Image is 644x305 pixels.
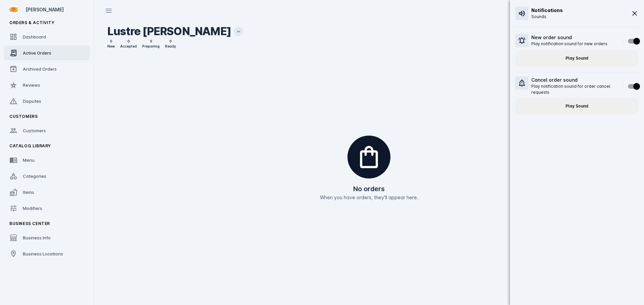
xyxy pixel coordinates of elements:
[25,6,87,13] div: [PERSON_NAME]
[23,157,35,163] span: Menu
[23,50,51,56] span: Active Orders
[531,41,607,47] p: Play notification sound for new orders
[531,14,563,20] p: Sounds
[4,46,90,60] a: Active Orders
[9,114,38,119] span: Customers
[4,94,90,108] a: Disputes
[531,34,607,41] h6: New order sound
[4,62,90,76] a: Archived Orders
[4,230,90,245] a: Business Info
[531,7,563,14] h6: Notifications
[9,20,54,25] span: Orders & Activity
[23,189,34,195] span: Items
[9,143,51,148] span: Catalog Library
[4,169,90,183] a: Categories
[23,251,63,256] span: Business Locations
[23,235,51,240] span: Business Info
[23,206,42,211] span: Modifiers
[23,173,46,179] span: Categories
[531,76,621,83] h6: Cancel order sound
[4,153,90,167] a: Menu
[515,98,639,115] div: Play Sound
[515,50,639,67] div: Play Sound
[23,34,46,40] span: Dashboard
[4,29,90,44] a: Dashboard
[23,128,46,133] span: Customers
[23,66,57,72] span: Archived Orders
[531,83,621,95] p: Play notification sound for order cancel requests
[4,185,90,200] a: Items
[23,98,41,104] span: Disputes
[9,221,50,226] span: Business Center
[4,246,90,261] a: Business Locations
[23,82,40,88] span: Reviews
[4,201,90,216] a: Modifiers
[4,123,90,138] a: Customers
[4,78,90,92] a: Reviews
